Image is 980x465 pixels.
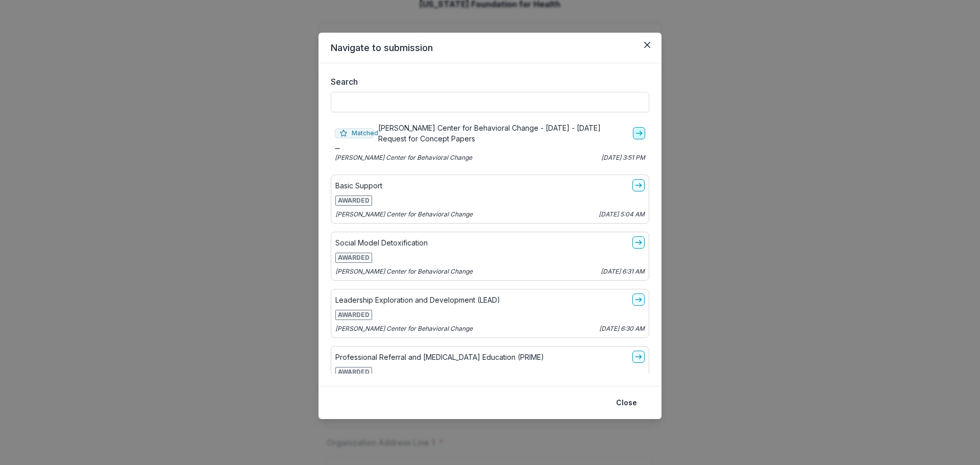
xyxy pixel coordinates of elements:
[335,180,382,191] p: Basic Support
[335,237,428,248] p: Social Model Detoxification
[632,236,645,249] a: go-to
[335,267,473,276] p: [PERSON_NAME] Center for Behavioral Change
[335,195,372,206] span: AWARDED
[632,179,645,191] a: go-to
[335,310,372,320] span: AWARDED
[335,210,473,219] p: [PERSON_NAME] Center for Behavioral Change
[335,367,372,377] span: AWARDED
[601,267,645,276] p: [DATE] 6:31 AM
[599,324,645,333] p: [DATE] 6:30 AM
[335,352,544,362] p: Professional Referral and [MEDICAL_DATA] Education (PRIME)
[331,76,643,88] label: Search
[599,210,645,219] p: [DATE] 5:04 AM
[378,123,629,144] p: [PERSON_NAME] Center for Behavioral Change - [DATE] - [DATE] Request for Concept Papers
[335,153,472,162] p: [PERSON_NAME] Center for Behavioral Change
[335,253,372,263] span: AWARDED
[601,153,645,162] p: [DATE] 3:51 PM
[318,33,661,63] header: Navigate to submission
[633,127,645,139] a: go-to
[335,128,374,138] span: Matched
[632,293,645,306] a: go-to
[335,295,500,305] p: Leadership Exploration and Development (LEAD)
[632,351,645,363] a: go-to
[335,324,473,333] p: [PERSON_NAME] Center for Behavioral Change
[610,395,643,411] button: Close
[639,37,655,53] button: Close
